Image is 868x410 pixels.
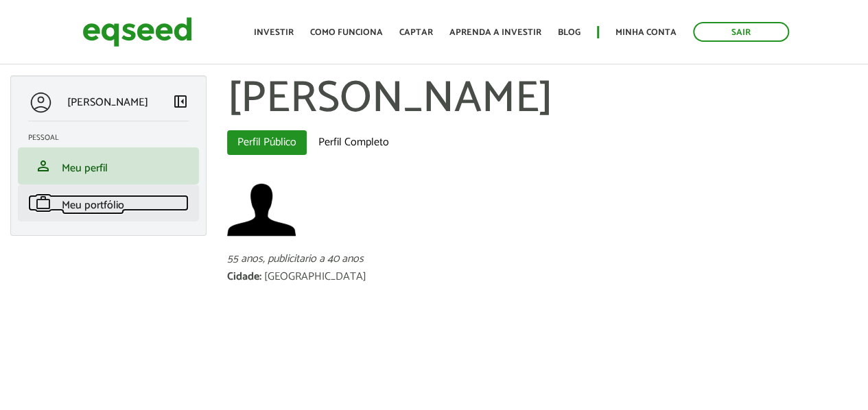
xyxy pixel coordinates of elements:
[693,22,789,42] a: Sair
[35,158,51,174] span: person
[227,130,307,155] a: Perfil Público
[172,93,189,112] a: Colapsar menu
[399,28,433,37] a: Captar
[227,272,264,282] div: Cidade
[62,196,124,215] span: Meu portfólio
[558,28,580,37] a: Blog
[227,176,296,244] img: Foto de jair da silva costa
[308,130,399,155] a: Perfil Completo
[227,254,858,265] div: 55 anos, publicitario a 40 anos
[35,195,51,211] span: work
[82,14,192,50] img: EqSeed
[28,195,189,211] a: workMeu portfólio
[227,75,858,123] h1: [PERSON_NAME]
[264,272,366,282] div: [GEOGRAPHIC_DATA]
[18,147,199,184] li: Meu perfil
[449,28,541,37] a: Aprenda a investir
[18,184,199,221] li: Meu portfólio
[227,176,296,244] a: Ver perfil do usuário.
[172,93,189,110] span: left_panel_close
[615,28,677,37] a: Minha conta
[62,159,108,178] span: Meu perfil
[254,28,294,37] a: Investir
[67,96,148,109] p: [PERSON_NAME]
[310,28,383,37] a: Como funciona
[28,134,199,142] h2: Pessoal
[259,267,261,286] span: :
[28,158,189,174] a: personMeu perfil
